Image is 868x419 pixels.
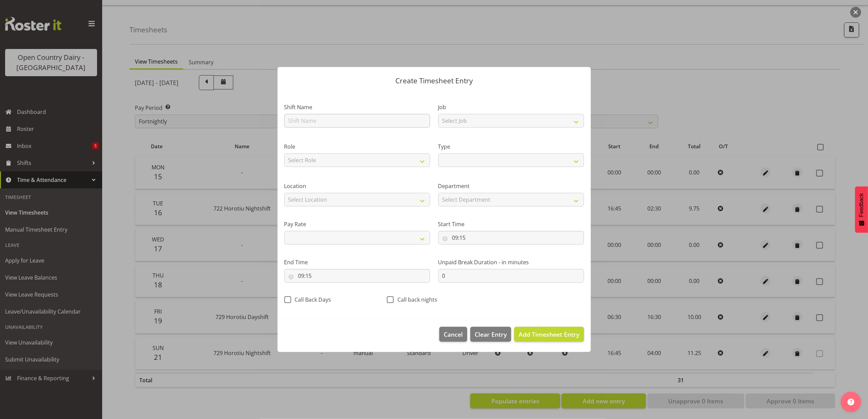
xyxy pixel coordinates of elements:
span: Add Timesheet Entry [519,330,579,338]
input: Shift Name [284,114,430,128]
label: Department [438,182,584,190]
label: Type [438,143,584,151]
button: Add Timesheet Entry [514,327,584,342]
label: Location [284,182,430,190]
input: Click to select... [438,231,584,245]
label: Role [284,143,430,151]
button: Clear Entry [470,327,511,342]
input: Unpaid Break Duration [438,269,584,283]
p: Create Timesheet Entry [284,77,584,84]
label: Pay Rate [284,220,430,228]
input: Click to select... [284,269,430,283]
span: Call Back Days [291,296,331,303]
span: Call back nights [394,296,437,303]
button: Feedback - Show survey [855,186,868,233]
label: Unpaid Break Duration - in minutes [438,258,584,266]
label: Start Time [438,220,584,228]
span: Clear Entry [475,330,507,339]
button: Cancel [439,327,467,342]
label: Job [438,103,584,111]
span: Cancel [444,330,463,339]
label: Shift Name [284,103,430,111]
img: help-xxl-2.png [848,399,854,405]
label: End Time [284,258,430,266]
span: Feedback [858,193,865,217]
